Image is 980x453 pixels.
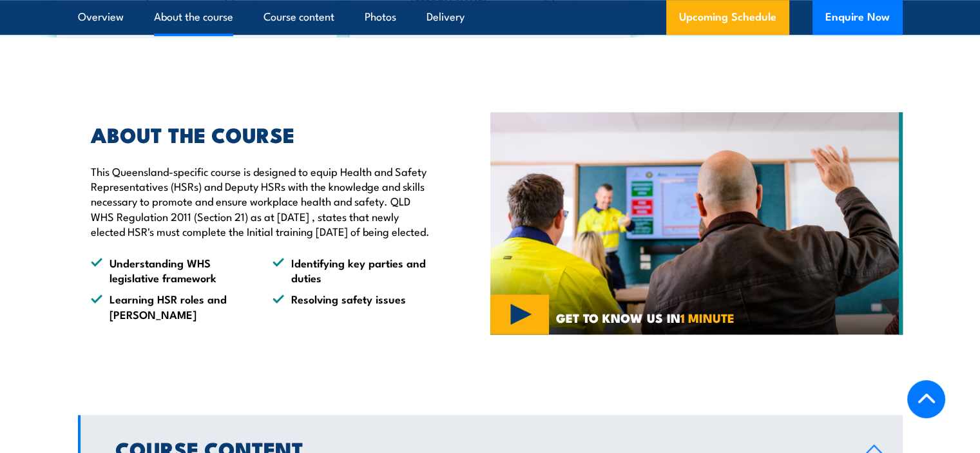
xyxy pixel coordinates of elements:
[680,308,735,327] strong: 1 MINUTE
[91,125,431,143] h2: ABOUT THE COURSE
[273,291,431,322] li: Resolving safety issues
[91,255,249,285] li: Understanding WHS legislative framework
[91,291,249,322] li: Learning HSR roles and [PERSON_NAME]
[556,312,735,323] span: GET TO KNOW US IN
[273,255,431,285] li: Identifying key parties and duties
[91,164,431,239] p: This Queensland-specific course is designed to equip Health and Safety Representatives (HSRs) and...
